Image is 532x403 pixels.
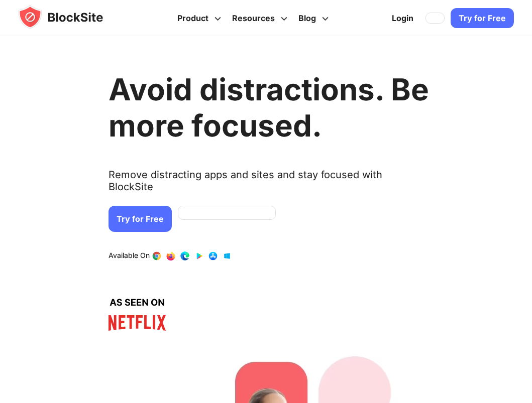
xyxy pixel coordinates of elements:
text: Remove distracting apps and sites and stay focused with BlockSite [109,169,429,201]
a: Login [386,6,419,30]
text: Available On [109,251,150,261]
a: Try for Free [451,8,514,28]
img: blocksite-icon.5d769676.svg [18,5,123,29]
a: Try for Free [109,206,172,232]
h1: Avoid distractions. Be more focused. [109,71,429,144]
